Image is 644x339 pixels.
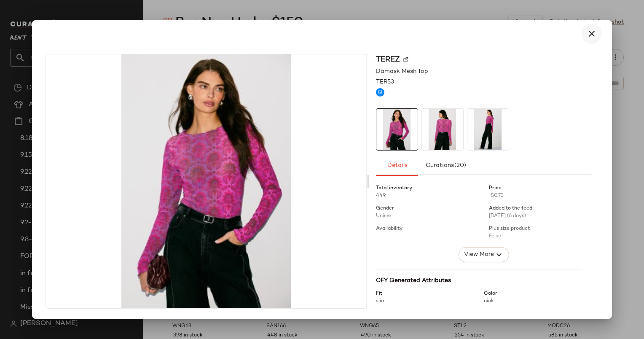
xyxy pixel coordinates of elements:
span: TER53 [376,78,394,86]
img: svg%3e [403,57,408,62]
span: Details [386,162,407,169]
div: CFY Generated Attributes [376,276,582,285]
img: TER53.jpg [46,54,366,308]
span: View More [463,250,494,260]
img: TER53.jpg [376,109,418,150]
span: Damask Mesh Top [376,67,428,76]
img: TER53.jpg [467,109,509,150]
img: TER53.jpg [422,109,463,150]
span: Curations [425,162,466,169]
button: View More [458,247,509,262]
span: Terez [376,54,400,65]
span: (20) [453,162,466,169]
